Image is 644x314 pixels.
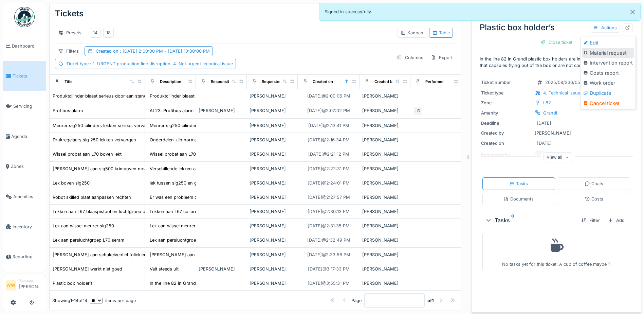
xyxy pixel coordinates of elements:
div: Tickets [55,5,84,22]
div: [DATE] [537,140,552,146]
div: [PERSON_NAME] [250,122,295,129]
div: Description [160,79,181,85]
span: Inventory [13,224,43,230]
div: Drukregelaars sig 250 lekken vervangen [53,137,136,143]
p: In the line 82 in Grandi plastic box holders are in bad shape, because of that capsules flying ou... [480,56,633,69]
span: Dashboard [12,43,43,49]
div: [DATE] @ 3:17:33 PM [308,266,350,272]
div: Lek boven sig250 [53,180,90,186]
div: [DATE] @ 2:32:49 PM [307,237,350,243]
div: Performer [425,79,444,85]
div: Valt steeds uit [150,266,179,272]
div: Chats [585,180,603,187]
div: [DATE] @ 2:33:56 PM [307,251,350,258]
div: Robot skilled plaat aanpassen rechten [53,194,131,200]
img: Badge_color-CXgf-gQk.svg [14,7,35,27]
div: JD [413,106,423,116]
div: Tasks [485,216,576,224]
div: Profibus alarm [53,107,83,114]
div: 2025/08/336/05710 [545,79,587,86]
div: Add [605,216,627,225]
div: [PERSON_NAME] [362,93,408,99]
div: [PERSON_NAME] [362,194,408,200]
div: [DATE] @ 2:16:34 PM [308,137,350,143]
div: [PERSON_NAME] [250,165,295,172]
sup: 0 [511,216,514,224]
div: [PERSON_NAME] [362,223,408,229]
span: Agenda [11,133,43,140]
div: Lekken aan L67 blaaspistool en luchtgroep onderaan [53,208,162,215]
div: No tasks yet for this ticket. A cup of coffee maybe ? [487,236,626,267]
div: Requested by [262,79,288,85]
div: [PERSON_NAME] [481,130,631,136]
div: [PERSON_NAME] [250,137,295,143]
div: L82 [543,100,551,106]
span: : 1. URGENT production line disruption, 4. Not urgent technical issue [89,61,233,66]
div: [PERSON_NAME] [250,107,295,114]
div: Cancel ticket [582,98,634,108]
div: Produktcilinder blaast serieus door aan stang? ... [150,93,252,99]
div: Responsible [211,79,234,85]
div: [PERSON_NAME] [362,280,408,286]
div: [PERSON_NAME] [250,194,295,200]
div: Plastic box holder’s [53,280,93,286]
div: [PERSON_NAME] [362,165,408,172]
span: Servicing [13,103,43,109]
div: [PERSON_NAME] [362,266,408,272]
div: 18 [106,30,111,36]
div: Table [432,30,450,36]
div: [PERSON_NAME] [199,107,244,114]
div: [PERSON_NAME] werkt niet goed [53,266,122,272]
div: [PERSON_NAME] aan schakelventiel folieklem L53 [150,251,254,258]
div: Verschillende lekken aan de krimpoven sig500 [150,165,246,172]
div: [DATE] @ 2:13:41 PM [308,122,349,129]
div: Grandi [543,110,557,116]
div: Columns [394,53,426,63]
div: Filter [578,216,603,225]
span: Tickets [13,73,43,79]
div: [PERSON_NAME] [199,266,244,272]
div: Er was een probleem dat de 53 zijn nieuwe palle... [150,194,254,200]
div: [PERSON_NAME] [250,237,295,243]
div: Work order [582,78,634,88]
div: Export [428,53,456,63]
div: [PERSON_NAME] [362,237,408,243]
div: [DATE] @ 2:24:01 PM [308,180,350,186]
div: Edit [582,38,634,48]
div: Created by [374,79,395,85]
div: Close ticket [538,38,575,47]
div: [PERSON_NAME] [250,151,295,157]
div: [PERSON_NAME] aan sig500 krimpoven novapac [53,165,155,172]
li: [PERSON_NAME] [19,278,43,293]
div: lek tussen sig250 en gnude boven aan kabelgoot [150,180,252,186]
span: : [DATE] 2:00:00 PM - [DATE] 10:00:00 PM [118,49,210,54]
div: Ticket type [66,60,233,67]
div: 14 [93,30,97,36]
div: Meurer sig250 cilinders lasbalk lekken serieus ... [150,122,251,129]
div: Onderdelen zijn normaal binnen kijk in bestel t... [150,137,250,143]
div: [PERSON_NAME] [250,208,295,215]
div: [DATE] @ 2:27:57 PM [308,194,350,200]
div: Costs report [582,68,634,78]
div: Zone [481,100,532,106]
div: Created by [481,130,532,136]
div: Lek aan wissel meurer sig250 [150,223,211,229]
div: [DATE] @ 3:55:31 PM [308,280,350,286]
div: [PERSON_NAME] [362,151,408,157]
div: [DATE] @ 2:31:35 PM [308,223,350,229]
div: Tasks [509,180,528,187]
div: Wissel probat aan L70 boven lekt let op zeer ho... [150,151,253,157]
div: Lek aan persluchtgroep L70 seram [150,237,221,243]
span: Reporting [13,254,43,260]
div: Filters [55,46,82,56]
div: Costs [585,196,603,202]
div: Lekken aan L67 colibri blaaspistool en luchtgro... [150,208,251,215]
div: In the line 82 in Grandi plastic box holders ar... [150,280,247,286]
div: [PERSON_NAME] [362,251,408,258]
div: [PERSON_NAME] [362,208,408,215]
div: [DATE] @ 2:21:12 PM [308,151,349,157]
div: Lek aan wissel meurer sig250 [53,223,114,229]
div: [PERSON_NAME] [362,107,408,114]
div: Ticket number [481,79,532,86]
div: Title [65,79,73,85]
